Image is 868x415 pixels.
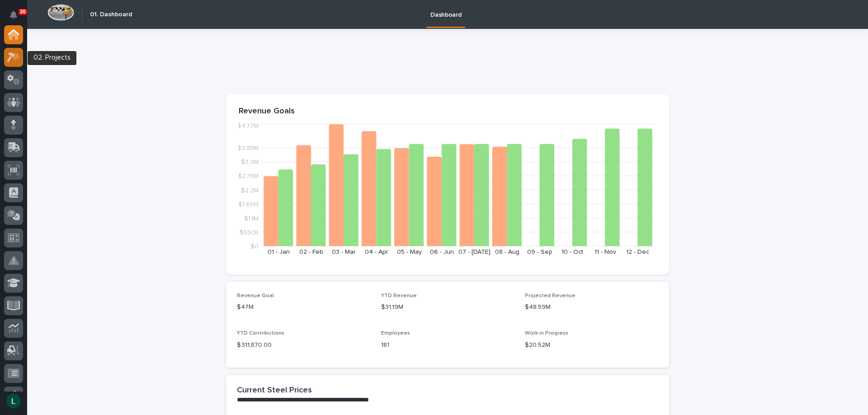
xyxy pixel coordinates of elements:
[90,11,132,19] h2: 01. Dashboard
[525,303,658,312] p: $48.59M
[244,215,259,221] tspan: $1.1M
[525,293,576,298] span: Projected Revenue
[239,107,656,117] p: Revenue Goals
[268,249,290,255] text: 01 - Jan
[495,249,519,255] text: 08 - Aug
[365,249,388,255] text: 04 - Apr
[525,331,568,336] span: Work in Progress
[237,331,284,336] span: YTD Contributions
[20,9,26,15] p: 36
[237,386,312,396] h2: Current Steel Prices
[626,249,649,255] text: 12 - Dec
[332,249,356,255] text: 03 - Mar
[250,243,259,250] tspan: $0
[237,303,370,312] p: $47M
[238,201,259,207] tspan: $1.65M
[237,293,274,298] span: Revenue Goal
[561,249,583,255] text: 10 - Oct
[594,249,616,255] text: 11 - Nov
[240,229,259,235] tspan: $550K
[525,340,658,350] p: $20.52M
[381,293,417,298] span: YTD Revenue
[4,392,23,410] button: users-avatar
[11,11,23,25] div: Notifications36
[241,159,259,165] tspan: $3.3M
[299,249,323,255] text: 02 - Feb
[47,4,74,21] img: Workspace Logo
[397,249,422,255] text: 05 - May
[4,5,23,24] button: Notifications
[238,173,259,179] tspan: $2.75M
[381,303,514,312] p: $31.19M
[237,145,259,151] tspan: $3.85M
[381,331,410,336] span: Employees
[237,123,259,129] tspan: $4.77M
[237,340,370,350] p: $ 311,870.00
[458,249,491,255] text: 07 - [DATE]
[381,340,514,350] p: 181
[527,249,552,255] text: 09 - Sep
[430,249,454,255] text: 06 - Jun
[241,187,259,193] tspan: $2.2M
